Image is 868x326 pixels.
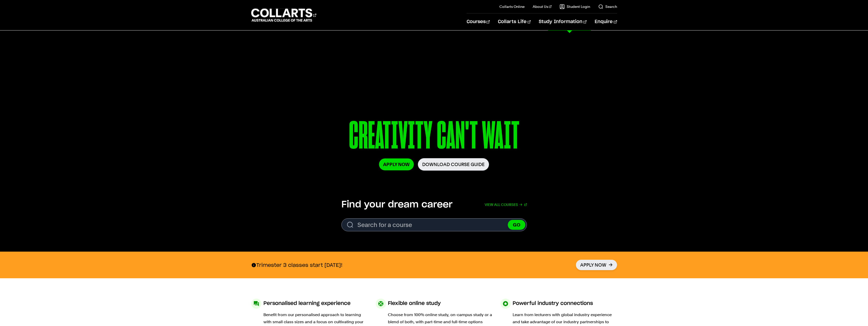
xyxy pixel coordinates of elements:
a: Courses [467,13,490,30]
a: Collarts Online [499,4,525,9]
h2: Find your dream career [341,199,452,210]
h3: Flexible online study [388,299,441,308]
a: Study Information [539,13,587,30]
input: Search for a course [341,218,527,231]
a: Apply Now [576,260,617,270]
h3: Powerful industry connections [513,299,593,308]
a: Download Course Guide [418,158,489,171]
a: Search [598,4,617,9]
a: Student Login [560,4,590,9]
a: Enquire [595,13,617,30]
div: Go to homepage [251,8,316,22]
a: Collarts Life [498,13,531,30]
form: Search [341,218,527,231]
a: View all courses [485,199,527,210]
p: Trimester 3 classes start [DATE]! [251,262,342,268]
a: Apply Now [379,158,414,170]
button: GO [508,220,525,230]
a: About Us [533,4,551,9]
p: CREATIVITY CAN'T WAIT [325,116,543,158]
h3: Personalised learning experience [263,299,351,308]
